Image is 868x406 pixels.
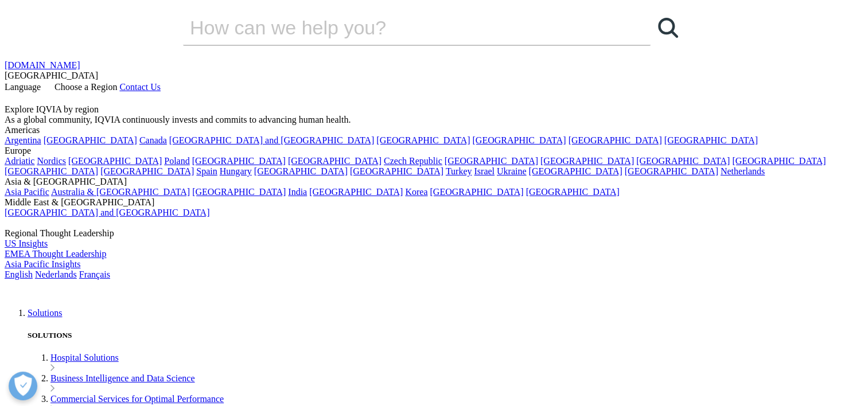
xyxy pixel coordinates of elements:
a: [GEOGRAPHIC_DATA] [254,166,348,176]
a: English [5,270,33,279]
a: Poland [164,156,189,166]
a: [GEOGRAPHIC_DATA] [192,156,286,166]
div: Asia & [GEOGRAPHIC_DATA] [5,177,863,187]
a: Czech Republic [384,156,442,166]
a: [GEOGRAPHIC_DATA] and [GEOGRAPHIC_DATA] [169,135,374,145]
a: [GEOGRAPHIC_DATA] [732,156,826,166]
svg: Search [658,18,678,38]
a: [DOMAIN_NAME] [5,60,80,70]
a: Adriatic [5,156,34,166]
a: India [288,187,307,197]
a: Israel [474,166,495,176]
a: [GEOGRAPHIC_DATA] [528,166,622,176]
a: Hungary [220,166,252,176]
a: Australia & [GEOGRAPHIC_DATA] [51,187,190,197]
input: Search [183,10,618,45]
a: [GEOGRAPHIC_DATA] [44,135,137,145]
a: Argentina [5,135,41,145]
a: Contact Us [119,82,161,92]
h5: SOLUTIONS [28,331,863,340]
div: [GEOGRAPHIC_DATA] [5,71,863,81]
a: [GEOGRAPHIC_DATA] [5,166,98,176]
a: Ukraine [497,166,527,176]
a: Business Intelligence and Data Science [50,373,194,383]
div: Regional Thought Leadership [5,228,863,239]
a: Canada [139,135,167,145]
a: Spain [196,166,217,176]
a: [GEOGRAPHIC_DATA] and [GEOGRAPHIC_DATA] [5,208,209,217]
a: Asia Pacific Insights [5,259,80,269]
a: [GEOGRAPHIC_DATA] [100,166,194,176]
div: Explore IQVIA by region [5,104,863,115]
a: US Insights [5,239,48,248]
div: Europe [5,146,863,156]
a: [GEOGRAPHIC_DATA] [526,187,620,197]
div: As a global community, IQVIA continuously invests and commits to advancing human health. [5,115,863,125]
img: IQVIA Healthcare Information Technology and Pharma Clinical Research Company [5,280,96,296]
a: Commercial Services for Optimal Performance [50,394,224,404]
a: [GEOGRAPHIC_DATA] [192,187,286,197]
a: Asia Pacific [5,187,49,197]
button: Open Preferences [9,372,37,400]
a: Turkey [446,166,472,176]
a: Netherlands [721,166,765,176]
a: [GEOGRAPHIC_DATA] [472,135,566,145]
a: Nordics [37,156,66,166]
span: Language [5,82,41,92]
a: Korea [405,187,427,197]
a: [GEOGRAPHIC_DATA] [309,187,403,197]
a: [GEOGRAPHIC_DATA] [625,166,718,176]
span: Choose a Region [55,82,117,92]
a: [GEOGRAPHIC_DATA] [569,135,662,145]
a: EMEA Thought Leadership [5,249,106,259]
a: [GEOGRAPHIC_DATA] [350,166,443,176]
a: Hospital Solutions [50,353,119,362]
a: [GEOGRAPHIC_DATA] [445,156,538,166]
a: [GEOGRAPHIC_DATA] [430,187,523,197]
div: Americas [5,125,863,135]
a: [GEOGRAPHIC_DATA] [636,156,730,166]
a: Nederlands [35,270,77,279]
div: Middle East & [GEOGRAPHIC_DATA] [5,197,863,208]
a: [GEOGRAPHIC_DATA] [664,135,758,145]
a: Français [79,270,110,279]
a: Solutions [28,308,62,318]
a: Search [651,10,685,45]
a: [GEOGRAPHIC_DATA] [376,135,470,145]
a: [GEOGRAPHIC_DATA] [68,156,162,166]
a: [GEOGRAPHIC_DATA] [540,156,634,166]
a: [GEOGRAPHIC_DATA] [288,156,382,166]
